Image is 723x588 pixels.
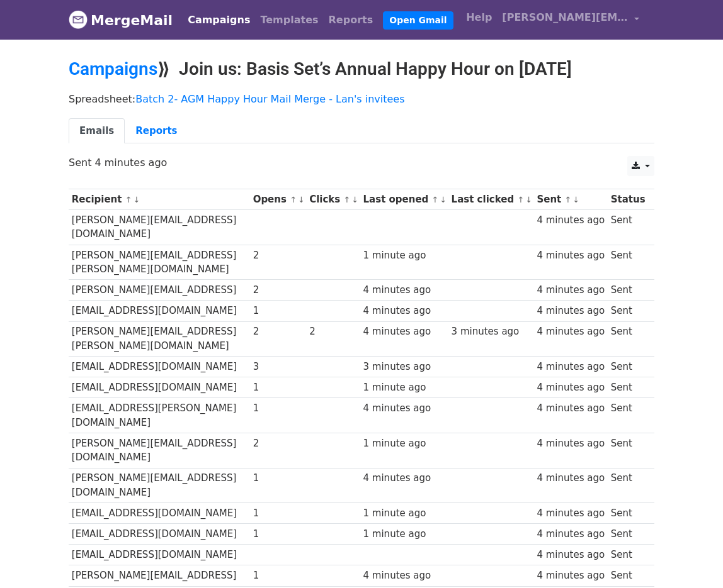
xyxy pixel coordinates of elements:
[363,325,445,339] div: 4 minutes ago
[537,304,605,318] div: 4 minutes ago
[363,283,445,297] div: 4 minutes ago
[253,471,304,485] div: 1
[69,321,250,357] td: [PERSON_NAME][EMAIL_ADDRESS][PERSON_NAME][DOMAIN_NAME]
[253,304,304,318] div: 1
[69,7,173,33] a: MergeMail
[537,213,605,228] div: 4 minutes ago
[363,527,445,541] div: 1 minute ago
[69,156,654,169] p: Sent 4 minutes ago
[660,528,723,588] iframe: Chat Widget
[253,380,304,395] div: 1
[608,468,648,503] td: Sent
[69,10,88,29] img: MergeMail logo
[253,248,304,263] div: 2
[69,189,250,210] th: Recipient
[537,360,605,374] div: 4 minutes ago
[363,248,445,263] div: 1 minute ago
[253,401,304,416] div: 1
[363,436,445,451] div: 1 minute ago
[608,377,648,398] td: Sent
[608,280,648,301] td: Sent
[125,195,132,204] a: ↑
[253,436,304,451] div: 2
[363,360,445,374] div: 3 minutes ago
[432,195,439,204] a: ↑
[565,195,572,204] a: ↑
[608,189,648,210] th: Status
[183,8,255,33] a: Campaigns
[525,195,532,204] a: ↓
[608,245,648,280] td: Sent
[572,195,579,204] a: ↓
[608,301,648,321] td: Sent
[69,565,250,586] td: [PERSON_NAME][EMAIL_ADDRESS]
[497,5,644,35] a: [PERSON_NAME][EMAIL_ADDRESS][DOMAIN_NAME]
[125,118,188,144] a: Reports
[383,11,453,30] a: Open Gmail
[69,545,250,565] td: [EMAIL_ADDRESS][DOMAIN_NAME]
[363,304,445,318] div: 4 minutes ago
[608,503,648,524] td: Sent
[461,5,497,30] a: Help
[537,248,605,263] div: 4 minutes ago
[537,283,605,297] div: 4 minutes ago
[360,189,448,210] th: Last opened
[69,301,250,321] td: [EMAIL_ADDRESS][DOMAIN_NAME]
[69,524,250,545] td: [EMAIL_ADDRESS][DOMAIN_NAME]
[309,325,357,339] div: 2
[608,398,648,433] td: Sent
[253,506,304,521] div: 1
[363,380,445,395] div: 1 minute ago
[537,506,605,521] div: 4 minutes ago
[290,195,297,204] a: ↑
[69,357,250,377] td: [EMAIL_ADDRESS][DOMAIN_NAME]
[537,569,605,583] div: 4 minutes ago
[69,398,250,433] td: [EMAIL_ADDRESS][PERSON_NAME][DOMAIN_NAME]
[452,325,531,339] div: 3 minutes ago
[608,357,648,377] td: Sent
[608,210,648,245] td: Sent
[537,527,605,541] div: 4 minutes ago
[255,8,323,33] a: Templates
[363,569,445,583] div: 4 minutes ago
[69,468,250,503] td: [PERSON_NAME][EMAIL_ADDRESS][DOMAIN_NAME]
[306,189,360,210] th: Clicks
[69,377,250,398] td: [EMAIL_ADDRESS][DOMAIN_NAME]
[537,436,605,451] div: 4 minutes ago
[537,325,605,339] div: 4 minutes ago
[608,545,648,565] td: Sent
[363,401,445,416] div: 4 minutes ago
[517,195,524,204] a: ↑
[253,325,304,339] div: 2
[133,195,140,204] a: ↓
[608,565,648,586] td: Sent
[537,401,605,416] div: 4 minutes ago
[298,195,305,204] a: ↓
[253,569,304,583] div: 1
[69,58,654,80] h2: ⟫ Join us: Basis Set’s Annual Happy Hour on [DATE]
[253,283,304,297] div: 2
[69,118,125,144] a: Emails
[351,195,358,204] a: ↓
[608,321,648,357] td: Sent
[69,245,250,280] td: [PERSON_NAME][EMAIL_ADDRESS][PERSON_NAME][DOMAIN_NAME]
[253,360,304,374] div: 3
[534,189,608,210] th: Sent
[69,210,250,245] td: [PERSON_NAME][EMAIL_ADDRESS][DOMAIN_NAME]
[363,506,445,521] div: 1 minute ago
[253,527,304,541] div: 1
[608,524,648,545] td: Sent
[250,189,307,210] th: Opens
[69,280,250,301] td: [PERSON_NAME][EMAIL_ADDRESS]
[502,10,628,25] span: [PERSON_NAME][EMAIL_ADDRESS][DOMAIN_NAME]
[448,189,534,210] th: Last clicked
[69,433,250,468] td: [PERSON_NAME][EMAIL_ADDRESS][DOMAIN_NAME]
[135,93,404,105] a: Batch 2- AGM Happy Hour Mail Merge - Lan's invitees
[344,195,351,204] a: ↑
[537,548,605,562] div: 4 minutes ago
[69,503,250,524] td: [EMAIL_ADDRESS][DOMAIN_NAME]
[440,195,447,204] a: ↓
[69,58,157,79] a: Campaigns
[363,471,445,485] div: 4 minutes ago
